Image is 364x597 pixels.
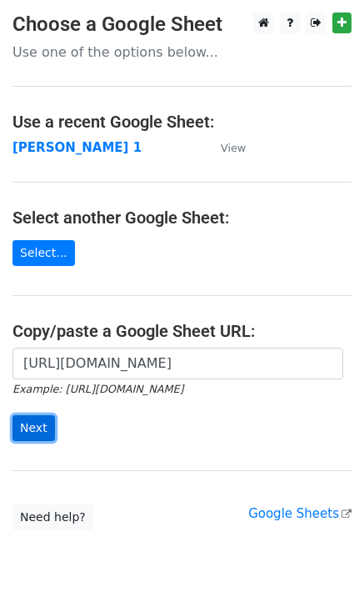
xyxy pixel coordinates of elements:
h4: Use a recent Google Sheet: [12,112,352,132]
a: Select... [12,240,75,266]
a: Google Sheets [248,506,352,521]
input: Paste your Google Sheet URL here [12,348,343,379]
h3: Choose a Google Sheet [12,13,352,37]
h4: Copy/paste a Google Sheet URL: [12,321,352,341]
input: Next [12,415,55,441]
a: [PERSON_NAME] 1 [12,140,142,155]
a: View [204,140,246,155]
h4: Select another Google Sheet: [12,208,352,228]
iframe: Chat Widget [281,517,364,597]
small: Example: [URL][DOMAIN_NAME] [12,383,183,395]
p: Use one of the options below... [12,43,352,61]
a: Need help? [12,504,93,530]
small: View [221,142,246,154]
